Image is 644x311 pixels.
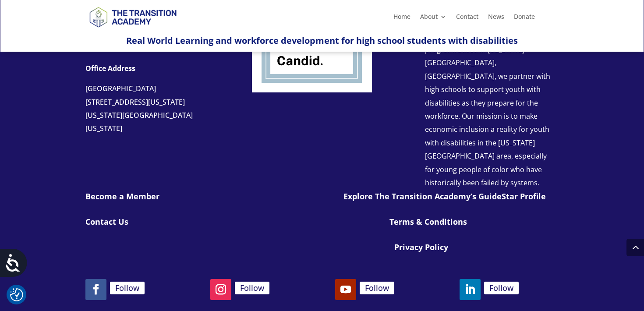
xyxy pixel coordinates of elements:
[460,279,481,300] a: Follow on LinkedIn
[85,82,226,142] p: [GEOGRAPHIC_DATA] [US_STATE][GEOGRAPHIC_DATA][US_STATE]
[394,242,448,252] a: Privacy Policy
[389,216,467,227] a: Terms & Conditions
[514,14,535,23] a: Donate
[456,14,478,23] a: Contact
[393,14,410,23] a: Home
[85,64,135,73] strong: Office Address
[110,282,145,294] a: Follow
[85,97,185,107] span: [STREET_ADDRESS][US_STATE]
[335,279,356,300] a: Follow on Youtube
[10,288,23,301] button: Cookie Settings
[425,5,550,187] span: The Transition Academy (TTA) is [GEOGRAPHIC_DATA], [US_STATE]’s most comprehensive transition pro...
[10,288,23,301] img: Revisit consent button
[85,279,106,300] a: Follow on Facebook
[85,26,180,34] a: Logo-Noticias
[343,191,546,201] a: Explore The Transition Academy’s GuideStar Profile
[420,14,446,23] a: About
[85,191,159,201] a: Become a Member
[235,282,269,294] a: Follow
[210,279,231,300] a: Follow on Instagram
[488,14,504,23] a: News
[126,35,518,46] span: Real World Learning and workforce development for high school students with disabilities
[252,86,372,94] a: Logo-Noticias
[484,282,519,294] a: Follow
[360,282,394,294] a: Follow
[85,216,128,227] a: Contact Us
[85,1,180,32] img: TTA Brand_TTA Primary Logo_Horizontal_Light BG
